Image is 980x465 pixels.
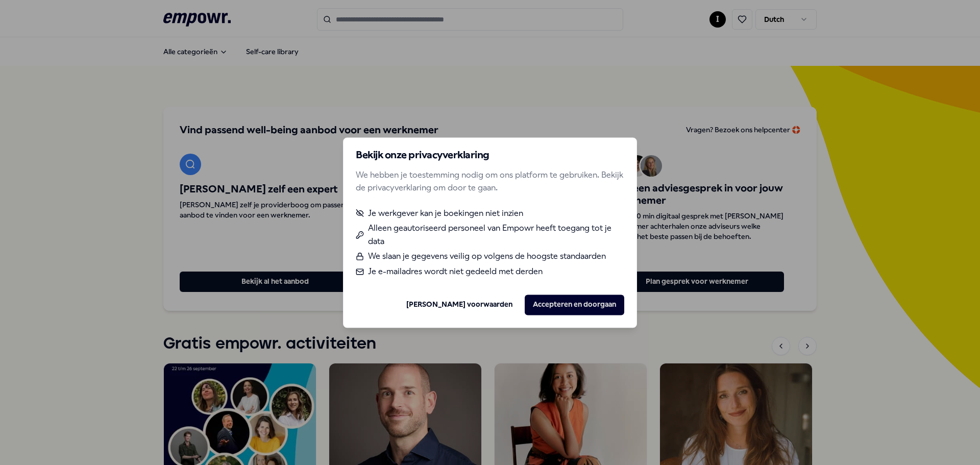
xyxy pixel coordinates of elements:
li: Je e-mailadres wordt niet gedeeld met derden [356,265,624,278]
li: Je werkgever kan je boekingen niet inzien [356,207,624,220]
button: [PERSON_NAME] voorwaarden [398,295,521,315]
button: Accepteren en doorgaan [525,295,624,315]
li: We slaan je gegevens veilig op volgens de hoogste standaarden [356,250,624,263]
li: Alleen geautoriseerd personeel van Empowr heeft toegang tot je data [356,222,624,248]
h2: Bekijk onze privacyverklaring [356,150,624,160]
a: [PERSON_NAME] voorwaarden [406,299,512,310]
p: We hebben je toestemming nodig om ons platform te gebruiken. Bekijk de privacyverklaring om door ... [356,168,624,194]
